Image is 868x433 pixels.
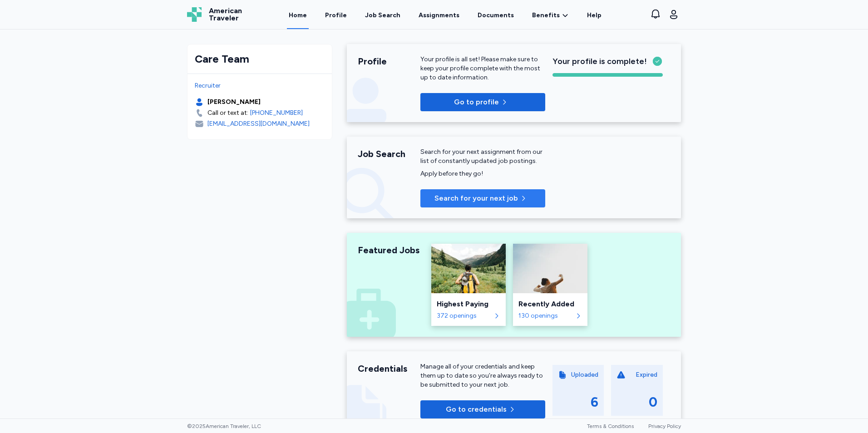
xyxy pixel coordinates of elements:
div: Manage all of your credentials and keep them up to date so you’re always ready to be submitted to... [420,362,545,389]
div: Highest Paying [437,299,500,310]
div: Call or text at: [207,108,248,118]
a: Recently AddedRecently Added130 openings [513,244,587,326]
div: Job Search [358,148,420,160]
span: © 2025 American Traveler, LLC [187,423,261,430]
span: Search for your next job [434,193,518,204]
div: [PERSON_NAME] [207,98,261,107]
button: Search for your next job [420,189,545,207]
img: Highest Paying [431,244,506,293]
a: Home [287,1,309,29]
div: [EMAIL_ADDRESS][DOMAIN_NAME] [207,119,310,128]
div: 0 [649,394,657,410]
span: Your profile is complete! [552,55,647,68]
div: Job Search [365,11,400,20]
div: Uploaded [571,370,598,379]
div: Recently Added [518,299,582,310]
div: Profile [358,55,420,68]
a: Terms & Conditions [587,423,634,429]
div: Recruiter [195,81,325,90]
button: Go to profile [420,93,545,111]
div: Apply before they go! [420,169,545,178]
span: Benefits [532,11,560,20]
img: Logo [187,7,202,22]
div: 372 openings [437,311,491,320]
div: Your profile is all set! Please make sure to keep your profile complete with the most up to date ... [420,55,545,82]
a: [PHONE_NUMBER] [250,108,303,118]
a: Highest PayingHighest Paying372 openings [431,244,506,326]
div: 6 [591,394,598,410]
div: Search for your next assignment from our list of constantly updated job postings. [420,148,545,166]
div: Credentials [358,362,420,375]
div: Featured Jobs [358,244,420,256]
img: Recently Added [513,244,587,293]
button: Go to credentials [420,400,545,418]
div: 130 openings [518,311,573,320]
a: Privacy Policy [648,423,681,429]
span: American Traveler [209,7,242,22]
span: Go to credentials [446,404,507,415]
span: Go to profile [454,97,499,108]
a: Benefits [532,11,569,20]
div: Care Team [195,52,325,66]
div: Expired [636,370,657,379]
